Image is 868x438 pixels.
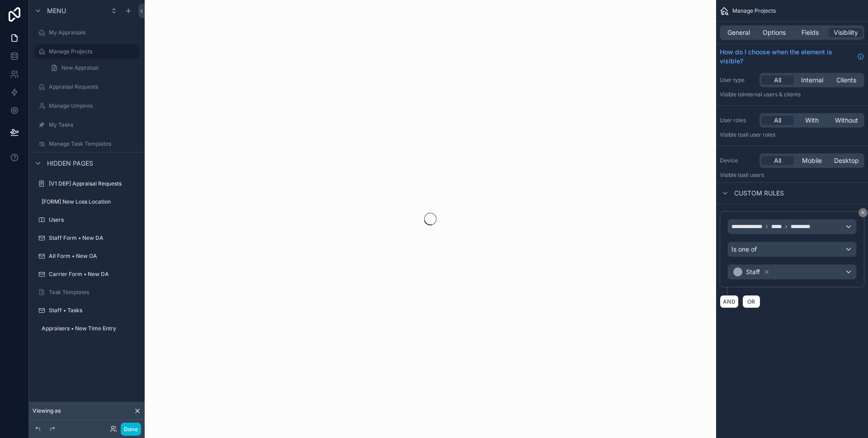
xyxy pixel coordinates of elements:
label: Device [720,157,756,164]
span: Options [763,28,786,37]
span: Is one of [731,245,757,254]
span: All user roles [743,131,775,138]
span: Staff [746,267,760,276]
label: Staff Form • New DA [49,234,137,242]
span: Desktop [834,156,859,165]
a: New Appraisal [45,61,139,75]
a: Carrier Form • New DA [34,267,139,281]
span: How do I choose when the element is visible? [720,48,854,66]
a: Appraisers • New Time Entry [34,321,139,336]
label: [FORM] New Loss Location [42,198,137,205]
label: Task Templates [49,289,137,296]
span: Fields [802,28,819,37]
label: Users [49,216,137,224]
a: My Tasks [34,118,139,132]
a: Manage Umpires [34,99,139,113]
a: [V1 DEP] Appraisal Requests [34,176,139,191]
span: New Appraisal [61,64,99,71]
span: All [774,76,781,85]
label: Carrier Form • New DA [49,271,137,278]
label: [V1 DEP] Appraisal Requests [49,180,137,187]
span: Mobile [802,156,822,165]
span: OR [745,298,757,305]
span: Without [835,116,858,125]
span: Internal [801,76,823,85]
a: Task Templates [34,285,139,300]
span: Clients [836,76,856,85]
button: Is one of [727,242,857,257]
span: General [727,28,750,37]
span: All [774,116,781,125]
a: Manage Projects [34,44,139,59]
a: Manage Task Templates [34,137,139,151]
label: Manage Projects [49,48,134,55]
a: Users [34,213,139,227]
span: Internal users & clients [743,91,801,98]
button: Staff [727,264,857,280]
a: [FORM] New Loss Location [34,195,139,209]
span: All [774,156,781,165]
p: Visible to [720,171,864,179]
label: Appraisal Requests [49,83,137,90]
span: Hidden pages [47,159,93,168]
label: My Appraisals [49,29,137,36]
label: Appraisers • New Time Entry [42,325,137,332]
a: My Appraisals [34,25,139,40]
a: Appraisal Requests [34,80,139,94]
a: How do I choose when the element is visible? [720,48,864,66]
span: Menu [47,6,66,15]
label: Manage Task Templates [49,140,137,148]
span: Custom rules [734,189,784,198]
label: All Form • New OA [49,252,137,260]
button: Done [121,423,141,436]
span: Visibility [834,28,858,37]
label: Staff • Tasks [49,307,137,314]
span: Viewing as [33,407,61,414]
label: User type [720,76,756,84]
button: AND [720,295,739,308]
p: Visible to [720,91,864,98]
a: Staff • Tasks [34,303,139,318]
span: With [805,116,819,125]
label: User roles [720,117,756,124]
span: all users [743,171,764,178]
label: Manage Umpires [49,102,137,109]
span: Manage Projects [732,7,776,14]
a: All Form • New OA [34,249,139,263]
p: Visible to [720,131,864,138]
a: Staff Form • New DA [34,231,139,245]
button: OR [742,295,760,308]
label: My Tasks [49,121,137,129]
